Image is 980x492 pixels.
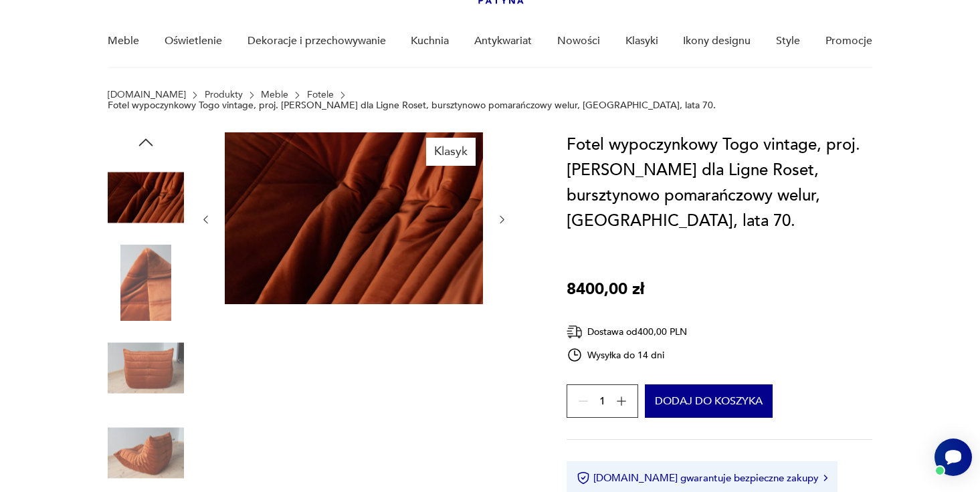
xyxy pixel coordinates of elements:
[108,245,184,321] img: Zdjęcie produktu Fotel wypoczynkowy Togo vintage, proj. M. Ducaroy dla Ligne Roset, bursztynowo p...
[577,471,827,485] button: [DOMAIN_NAME] gwarantuje bezpieczne zakupy
[567,324,688,340] div: Dostawa od 400,00 PLN
[625,15,658,67] a: Klasyki
[825,15,872,67] a: Promocje
[557,15,600,67] a: Nowości
[599,397,605,406] span: 1
[683,15,751,67] a: Ikony designu
[426,138,476,166] div: Klasyk
[225,132,483,304] img: Zdjęcie produktu Fotel wypoczynkowy Togo vintage, proj. M. Ducaroy dla Ligne Roset, bursztynowo p...
[645,384,773,418] button: Dodaj do koszyka
[205,90,243,100] a: Produkty
[108,90,186,100] a: [DOMAIN_NAME]
[567,277,644,302] p: 8400,00 zł
[108,330,184,406] img: Zdjęcie produktu Fotel wypoczynkowy Togo vintage, proj. M. Ducaroy dla Ligne Roset, bursztynowo p...
[567,132,872,234] h1: Fotel wypoczynkowy Togo vintage, proj. [PERSON_NAME] dla Ligne Roset, bursztynowo pomarańczowy we...
[823,475,827,481] img: Ikona strzałki w prawo
[411,15,449,67] a: Kuchnia
[474,15,532,67] a: Antykwariat
[577,471,590,485] img: Ikona certyfikatu
[108,415,184,491] img: Zdjęcie produktu Fotel wypoczynkowy Togo vintage, proj. M. Ducaroy dla Ligne Roset, bursztynowo p...
[567,347,688,363] div: Wysyłka do 14 dni
[307,90,334,100] a: Fotele
[261,90,288,100] a: Meble
[248,15,386,67] a: Dekoracje i przechowywanie
[776,15,800,67] a: Style
[567,324,583,340] img: Ikona dostawy
[108,100,716,111] p: Fotel wypoczynkowy Togo vintage, proj. [PERSON_NAME] dla Ligne Roset, bursztynowo pomarańczowy we...
[108,159,184,235] img: Zdjęcie produktu Fotel wypoczynkowy Togo vintage, proj. M. Ducaroy dla Ligne Roset, bursztynowo p...
[108,15,139,67] a: Meble
[935,439,972,476] iframe: Smartsupp widget button
[165,15,222,67] a: Oświetlenie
